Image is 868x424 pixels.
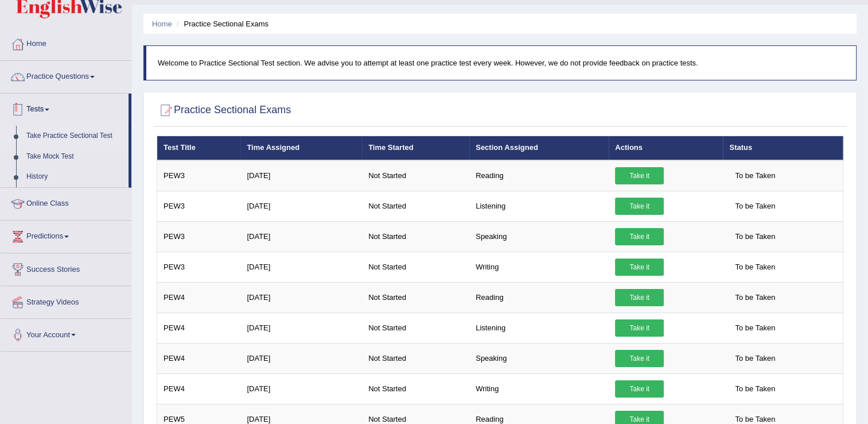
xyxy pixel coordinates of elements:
a: Practice Questions [1,61,131,90]
a: Take Practice Sectional Test [21,126,129,147]
td: Not Started [362,191,469,221]
td: Speaking [469,221,609,252]
a: Home [1,28,131,57]
td: PEW4 [157,313,241,343]
a: Success Stories [1,253,131,282]
td: Listening [469,313,609,343]
th: Time Assigned [240,136,362,160]
td: Reading [469,160,609,191]
th: Test Title [157,136,241,160]
td: PEW4 [157,282,241,313]
a: Take it [615,380,664,398]
td: Not Started [362,373,469,404]
span: To be Taken [729,319,781,337]
a: Take Mock Test [21,147,129,167]
a: Online Class [1,188,131,217]
td: Speaking [469,343,609,373]
span: To be Taken [729,289,781,306]
td: Writing [469,252,609,282]
td: Listening [469,191,609,221]
td: [DATE] [240,191,362,221]
td: PEW3 [157,160,241,191]
td: [DATE] [240,221,362,252]
td: Not Started [362,221,469,252]
th: Section Assigned [469,136,609,160]
a: Take it [615,228,664,245]
p: Welcome to Practice Sectional Test section. We advise you to attempt at least one practice test e... [158,57,844,68]
a: Strategy Videos [1,286,131,315]
td: Not Started [362,313,469,343]
a: History [21,167,129,187]
td: Reading [469,282,609,313]
th: Actions [609,136,723,160]
a: Take it [615,319,664,337]
td: PEW4 [157,373,241,404]
a: Take it [615,259,664,276]
th: Status [723,136,843,160]
h2: Practice Sectional Exams [157,102,291,119]
a: Your Account [1,319,131,348]
td: Not Started [362,160,469,191]
a: Home [152,20,172,28]
td: PEW3 [157,191,241,221]
td: Not Started [362,282,469,313]
a: Take it [615,289,664,306]
td: [DATE] [240,282,362,313]
td: [DATE] [240,343,362,373]
td: Not Started [362,343,469,373]
span: To be Taken [729,259,781,276]
td: PEW3 [157,221,241,252]
a: Take it [615,350,664,367]
a: Take it [615,167,664,184]
span: To be Taken [729,380,781,398]
span: To be Taken [729,167,781,184]
td: [DATE] [240,252,362,282]
td: Writing [469,373,609,404]
a: Take it [615,198,664,215]
td: PEW4 [157,343,241,373]
th: Time Started [362,136,469,160]
td: [DATE] [240,373,362,404]
td: Not Started [362,252,469,282]
td: [DATE] [240,313,362,343]
span: To be Taken [729,350,781,367]
td: [DATE] [240,160,362,191]
span: To be Taken [729,198,781,215]
a: Tests [1,94,129,122]
a: Predictions [1,221,131,249]
span: To be Taken [729,228,781,245]
td: PEW3 [157,252,241,282]
li: Practice Sectional Exams [174,18,268,29]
